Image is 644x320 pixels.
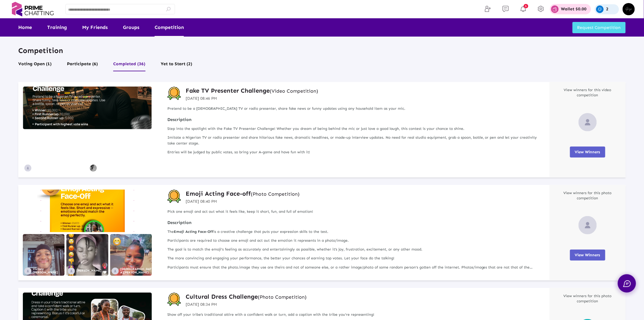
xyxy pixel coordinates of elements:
mat-icon: play_arrow [114,144,127,157]
img: no_profile_image.svg [112,268,119,275]
p: View winners for this video competition [560,87,615,98]
h3: Emoji Acting Face-off [186,190,299,197]
img: chat.svg [623,280,631,287]
span: View Winners [575,150,600,154]
p: Entries will be judged by public votes, so bring your A-game and have fun with it! [167,149,541,155]
p: View winners for this photo competition [560,293,615,304]
a: Training [47,18,67,37]
p: Competition [18,46,626,55]
img: compititionbanner1752867647-jjjtG.jpg [23,190,152,232]
a: Emoji Acting Face-off(Photo Competition) [186,190,299,197]
button: View Winners [570,250,605,261]
p: The goal is to match the emoji's feeling as accurately and entertainingly as possible, whether it... [167,247,541,252]
button: Participate (6) [67,60,98,71]
img: logo [9,2,56,16]
img: competition-badge.svg [167,293,181,306]
button: Yet to Start (2) [161,60,192,71]
p: Participants must ensure that the photo.image they use are theirs and not of someone else, or a r... [167,265,541,270]
img: no_profile_image.svg [24,165,31,172]
strong: Emoji Acting Face-Off [174,229,213,234]
p: The is a creative challenge that puts your expression skills to the test. [167,229,541,235]
strong: Description [167,117,541,123]
img: 1756352910070.png [110,234,152,276]
strong: Description [167,220,541,226]
p: Pretend to be a [DEMOGRAPHIC_DATA] TV or radio presenter, share fake news or funny updates using ... [167,106,541,111]
p: ABBA [PERSON_NAME] [98,166,133,169]
img: 68701a5c75df9738c07e6f78_1754260010868.png [90,165,97,172]
h3: Cultural Dress Challenge [186,293,306,300]
p: Victory [PERSON_NAME] [33,268,65,274]
p: [DATE] 08:40 PM [186,198,299,204]
img: img [623,3,635,15]
mat-icon: play_arrow [48,144,61,157]
img: no_profile_image.svg [579,216,597,234]
p: 2 [606,7,609,11]
button: Voting Open (1) [18,60,52,71]
p: [DATE] 08:34 PM [186,301,306,308]
a: Cultural Dress Challenge(Photo Competition) [186,293,306,300]
small: (Photo Competition) [251,191,299,197]
img: no_profile_image.svg [579,113,597,131]
span: Request Competition [577,25,621,30]
button: View Winners [570,147,605,158]
img: competition-badge.svg [167,87,181,100]
small: (Video Competition) [270,88,318,94]
a: Home [18,18,32,37]
img: compititionbanner1752867994-ddK3S.jpg [23,87,152,129]
small: (Photo Competition) [258,294,306,300]
p: [DEMOGRAPHIC_DATA][PERSON_NAME] [120,268,152,274]
img: no_profile_image.svg [24,268,31,275]
span: View Winners [575,253,600,257]
img: 1758282444728.jpg [23,234,65,276]
p: View winners for this photo competition [560,190,615,201]
p: Imitate a Nigerian TV or radio presenter and share hilarious fake news, dramatic headlines, or ma... [167,135,541,146]
img: no_profile_image.svg [68,268,75,275]
p: [DATE] 08:46 PM [186,95,318,101]
img: competition-badge.svg [167,190,181,203]
button: Completed (36) [113,60,145,71]
p: Pick one emoji and act out what it feels like, keep it short, fun, and full of emotion! [167,209,541,214]
a: Competition [155,18,184,37]
span: 6 [524,4,528,8]
p: [PERSON_NAME] [76,269,101,272]
a: Groups [123,18,139,37]
p: Victory [PERSON_NAME] [33,166,70,169]
h3: Fake TV Presenter Challenge [186,87,318,94]
a: My Friends [82,18,108,37]
p: Show off your tribe’s traditional attire with a confident walk or turn, add a caption with the tr... [167,312,541,317]
p: The more convincing and engaging your performance, the better your chances of earning top votes. ... [167,255,541,261]
p: Participants are required to choose one emoji and act out the emotion it represents in a photo/im... [167,238,541,244]
img: Screenshot1758273916570.png [66,234,108,276]
button: Request Competition [572,22,626,33]
a: Fake TV Presenter Challenge(Video Competition) [186,87,318,94]
p: Step into the spotlight with the Fake TV Presenter Challenge! Whether you dream of being behind t... [167,126,541,132]
p: Wallet $0.00 [561,7,587,11]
